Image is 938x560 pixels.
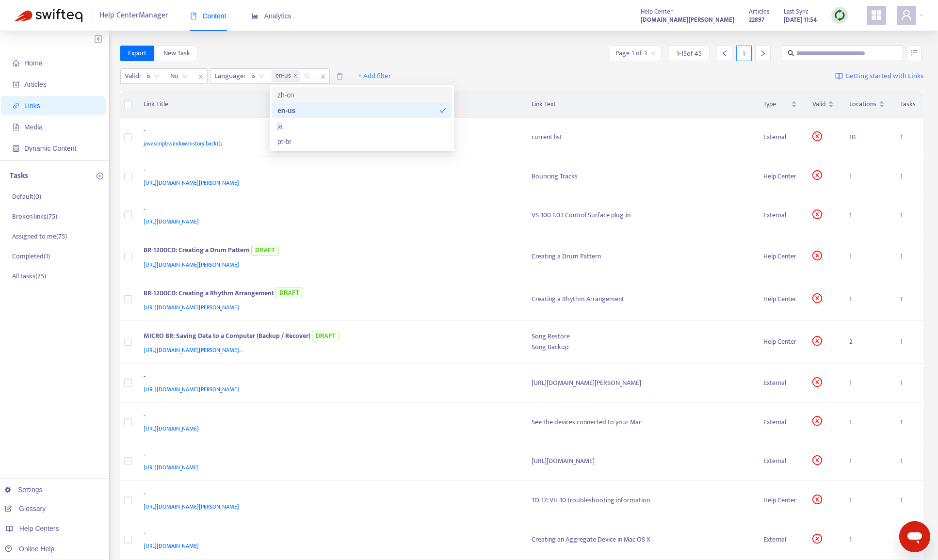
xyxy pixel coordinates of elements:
[120,46,154,61] button: Export
[24,144,76,152] span: Dynamic Content
[532,210,748,221] div: VS-100 1.0.1 Control Surface plug-in
[763,417,797,428] div: External
[763,456,797,466] div: External
[892,235,923,278] td: 1
[136,91,524,118] th: Link Title
[251,69,264,83] span: is
[677,48,702,59] span: 1 - 15 of 45
[144,243,513,259] div: BR-1200CD: Creating a Drum Pattern
[835,68,923,84] a: Getting started with Links
[144,463,199,472] span: [URL][DOMAIN_NAME]
[892,481,923,520] td: 1
[252,12,291,20] span: Analytics
[641,14,734,25] a: [DOMAIN_NAME][PERSON_NAME]
[128,48,146,59] span: Export
[251,245,279,256] span: DRAFT
[532,132,748,143] div: current list
[756,91,805,118] th: Type
[892,442,923,481] td: 1
[144,489,513,501] div: -
[144,371,513,384] div: -
[272,118,452,134] div: ja
[144,178,239,188] span: [URL][DOMAIN_NAME][PERSON_NAME]
[10,170,28,182] p: Tasks
[277,90,446,100] div: zh-cn
[532,378,748,388] div: [URL][DOMAIN_NAME][PERSON_NAME]
[812,495,822,504] span: close-circle
[121,69,142,83] span: Valid :
[144,384,239,394] span: [URL][DOMAIN_NAME][PERSON_NAME]
[841,481,892,520] td: 1
[13,102,19,109] span: link
[841,235,892,278] td: 1
[277,136,446,147] div: pt-br
[146,69,160,83] span: is
[144,541,199,551] span: [URL][DOMAIN_NAME]
[24,123,43,131] span: Media
[144,260,239,270] span: [URL][DOMAIN_NAME][PERSON_NAME]
[12,231,67,241] p: Assigned to me ( 75 )
[275,70,291,82] span: en-us
[641,6,673,17] span: Help Center
[163,48,190,59] span: New Task
[841,196,892,236] td: 1
[12,271,46,281] p: All tasks ( 75 )
[317,71,329,82] span: close
[144,303,239,312] span: [URL][DOMAIN_NAME][PERSON_NAME]
[144,217,199,226] span: [URL][DOMAIN_NAME]
[532,534,748,545] div: Creating an Aggregate Device in Mac OS X
[763,251,797,262] div: Help Center
[845,71,923,82] span: Getting started with Links
[901,9,912,21] span: user
[190,12,226,20] span: Content
[13,60,19,66] span: home
[892,364,923,403] td: 1
[784,6,809,17] span: Last Sync
[892,118,923,157] td: 1
[275,288,303,298] span: DRAFT
[812,377,822,387] span: close-circle
[763,294,797,304] div: Help Center
[721,50,728,57] span: left
[532,331,748,342] div: Song Restore
[272,134,452,149] div: pt-br
[841,157,892,196] td: 1
[841,321,892,364] td: 2
[97,173,103,179] span: plus-circle
[144,450,513,463] div: -
[812,534,822,544] span: close-circle
[5,505,46,512] a: Glossary
[812,336,822,346] span: close-circle
[736,46,752,61] div: 1
[849,99,877,110] span: Locations
[763,99,789,110] span: Type
[834,9,846,21] img: sync.dc5367851b00ba804db3.png
[749,6,769,17] span: Articles
[749,15,764,25] strong: 22897
[532,251,748,262] div: Creating a Drum Pattern
[812,293,822,303] span: close-circle
[788,50,794,57] span: search
[13,81,19,88] span: account-book
[144,424,199,433] span: [URL][DOMAIN_NAME]
[190,13,197,19] span: book
[144,502,239,512] span: [URL][DOMAIN_NAME][PERSON_NAME]
[144,165,513,177] div: -
[892,91,923,118] th: Tasks
[13,124,19,130] span: file-image
[812,416,822,426] span: close-circle
[805,91,841,118] th: Valid
[24,80,47,88] span: Articles
[899,521,930,552] iframe: メッセージングウィンドウを開くボタン
[532,294,748,304] div: Creating a Rhythm Arrangement
[351,68,399,84] button: + Add filter
[841,364,892,403] td: 1
[532,417,748,428] div: See the devices connected to your Mac
[763,336,797,347] div: Help Center
[841,91,892,118] th: Locations
[12,192,41,202] p: Default ( 0 )
[841,442,892,481] td: 1
[12,211,57,222] p: Broken links ( 75 )
[156,46,198,61] button: New Task
[194,71,207,82] span: close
